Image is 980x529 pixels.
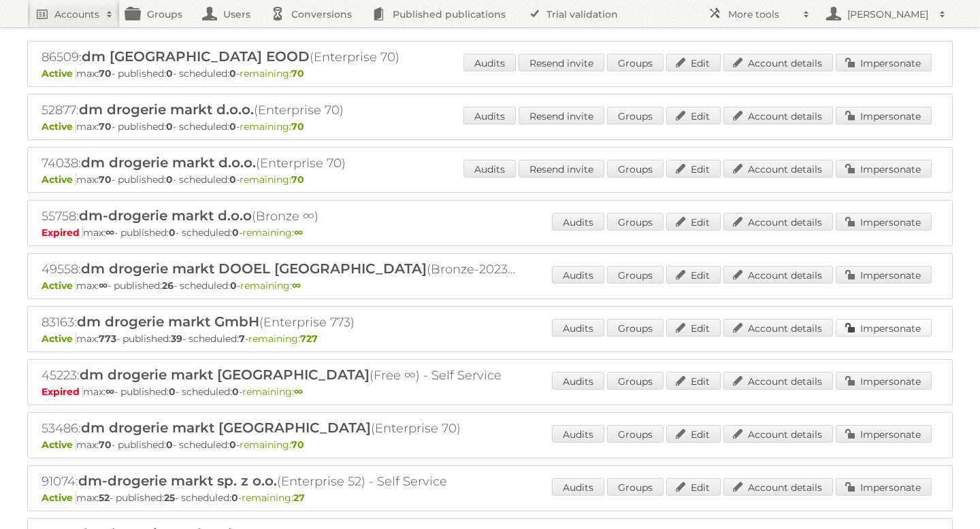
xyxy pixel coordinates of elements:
[836,478,932,496] a: Impersonate
[240,279,301,292] span: remaining:
[42,120,76,133] span: Active
[666,54,721,71] a: Edit
[836,54,932,71] a: Impersonate
[836,266,932,284] a: Impersonate
[42,67,938,80] p: max: - published: - scheduled: -
[291,67,304,80] strong: 70
[42,492,76,504] span: Active
[81,154,256,171] span: dm drogerie markt d.o.o.
[836,319,932,337] a: Impersonate
[291,120,304,133] strong: 70
[99,67,112,80] strong: 70
[844,7,932,21] h2: [PERSON_NAME]
[463,54,516,71] a: Audits
[242,492,305,504] span: remaining:
[229,439,236,451] strong: 0
[81,420,371,436] span: dm drogerie markt [GEOGRAPHIC_DATA]
[552,213,604,231] a: Audits
[291,173,304,186] strong: 70
[42,386,938,398] p: max: - published: - scheduled: -
[666,372,721,390] a: Edit
[519,107,604,124] a: Resend invite
[240,173,304,186] span: remaining:
[666,160,721,177] a: Edit
[105,386,114,398] strong: ∞
[99,439,112,451] strong: 70
[723,478,833,496] a: Account details
[300,332,318,345] strong: 727
[552,425,604,443] a: Audits
[723,213,833,231] a: Account details
[723,372,833,390] a: Account details
[42,226,938,239] p: max: - published: - scheduled: -
[42,48,518,66] h2: 86509: (Enterprise 70)
[79,101,254,118] span: dm drogerie markt d.o.o.
[42,313,518,331] h2: 83163: (Enterprise 773)
[169,226,176,239] strong: 0
[42,226,83,239] span: Expired
[42,173,76,186] span: Active
[166,173,173,186] strong: 0
[836,160,932,177] a: Impersonate
[42,260,518,278] h2: 49558: (Bronze-2023 ∞)
[99,120,112,133] strong: 70
[42,332,938,345] p: max: - published: - scheduled: -
[42,473,518,490] h2: 91074: (Enterprise 52) - Self Service
[42,420,518,437] h2: 53486: (Enterprise 70)
[463,160,516,177] a: Audits
[82,48,310,65] span: dm [GEOGRAPHIC_DATA] EOOD
[607,425,664,443] a: Groups
[607,213,664,231] a: Groups
[229,173,236,186] strong: 0
[164,492,175,504] strong: 25
[723,54,833,71] a: Account details
[248,332,318,345] span: remaining:
[239,332,245,345] strong: 7
[42,173,938,186] p: max: - published: - scheduled: -
[294,226,303,239] strong: ∞
[723,266,833,284] a: Account details
[42,67,76,80] span: Active
[42,207,518,225] h2: 55758: (Bronze ∞)
[166,439,173,451] strong: 0
[232,386,239,398] strong: 0
[293,492,305,504] strong: 27
[666,319,721,337] a: Edit
[240,67,304,80] span: remaining:
[240,439,304,451] span: remaining:
[99,332,116,345] strong: 773
[105,226,114,239] strong: ∞
[607,266,664,284] a: Groups
[79,207,252,224] span: dm-drogerie markt d.o.o
[607,160,664,177] a: Groups
[42,154,518,172] h2: 74038: (Enterprise 70)
[42,439,76,451] span: Active
[99,173,112,186] strong: 70
[552,319,604,337] a: Audits
[607,107,664,124] a: Groups
[166,120,173,133] strong: 0
[230,279,237,292] strong: 0
[229,120,236,133] strong: 0
[666,107,721,124] a: Edit
[240,120,304,133] span: remaining:
[169,386,176,398] strong: 0
[836,425,932,443] a: Impersonate
[292,279,301,292] strong: ∞
[99,492,110,504] strong: 52
[77,313,259,330] span: dm drogerie markt GmbH
[519,54,604,71] a: Resend invite
[723,107,833,124] a: Account details
[42,279,938,292] p: max: - published: - scheduled: -
[166,67,173,80] strong: 0
[291,439,304,451] strong: 70
[723,319,833,337] a: Account details
[666,266,721,284] a: Edit
[42,279,76,292] span: Active
[242,226,303,239] span: remaining:
[81,260,427,277] span: dm drogerie markt DOOEL [GEOGRAPHIC_DATA]
[294,386,303,398] strong: ∞
[666,425,721,443] a: Edit
[80,366,370,383] span: dm drogerie markt [GEOGRAPHIC_DATA]
[42,120,938,133] p: max: - published: - scheduled: -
